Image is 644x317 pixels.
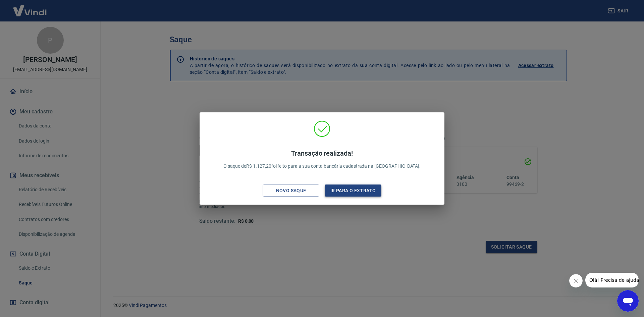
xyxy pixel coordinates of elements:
[325,184,381,197] button: Ir para o extrato
[223,149,421,157] h4: Transação realizada!
[4,5,56,10] span: Olá! Precisa de ajuda?
[223,149,421,170] p: O saque de R$ 1.127,20 foi feito para a sua conta bancária cadastrada na [GEOGRAPHIC_DATA].
[569,274,583,287] iframe: Fechar mensagem
[617,290,639,312] iframe: Botão para abrir a janela de mensagens
[585,273,639,287] iframe: Mensagem da empresa
[263,184,319,197] button: Novo saque
[268,187,314,195] div: Novo saque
